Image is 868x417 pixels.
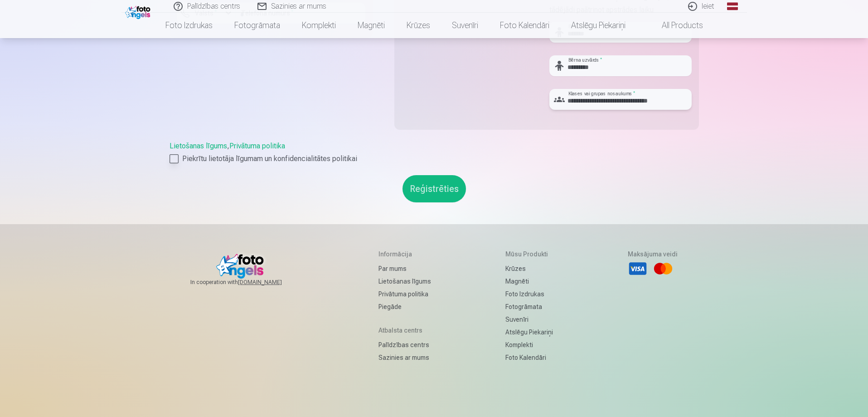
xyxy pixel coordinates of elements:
a: Lietošanas līgums [378,275,431,288]
h5: Mūsu produkti [505,250,553,259]
a: [DOMAIN_NAME] [238,279,304,286]
a: Komplekti [505,339,553,351]
a: Suvenīri [505,313,553,326]
li: Mastercard [653,259,673,279]
a: Privātuma politika [229,142,285,150]
label: Piekrītu lietotāja līgumam un konfidencialitātes politikai [170,153,699,164]
div: , [170,141,699,164]
a: Lietošanas līgums [170,142,227,150]
a: Suvenīri [441,13,489,38]
a: Krūzes [505,262,553,275]
span: In cooperation with [190,279,304,286]
img: /fa1 [125,4,153,19]
a: Piegāde [378,300,431,313]
a: Komplekti [291,13,347,38]
a: Foto kalendāri [489,13,560,38]
a: Par mums [378,262,431,275]
a: Krūzes [396,13,441,38]
button: Reģistrēties [402,175,466,202]
h5: Atbalsta centrs [378,326,431,335]
a: Magnēti [505,275,553,288]
a: Privātuma politika [378,288,431,300]
a: Atslēgu piekariņi [560,13,636,38]
li: Visa [628,259,648,279]
a: Fotogrāmata [223,13,291,38]
a: Magnēti [347,13,396,38]
a: Foto kalendāri [505,351,553,364]
a: Foto izdrukas [155,13,223,38]
a: All products [636,13,714,38]
a: Atslēgu piekariņi [505,326,553,339]
a: Foto izdrukas [505,288,553,300]
h5: Informācija [378,250,431,259]
a: Sazinies ar mums [378,351,431,364]
a: Palīdzības centrs [378,339,431,351]
h5: Maksājuma veidi [628,250,678,259]
a: Fotogrāmata [505,300,553,313]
